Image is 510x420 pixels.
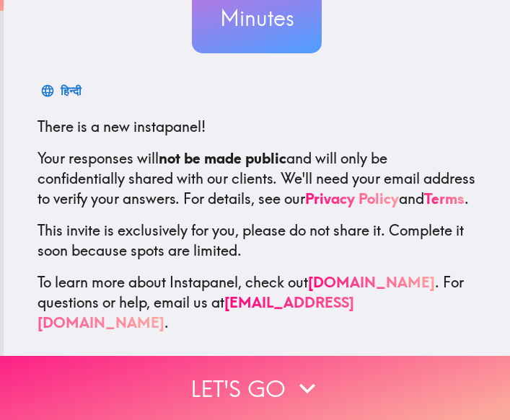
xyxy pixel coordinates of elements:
a: Terms [424,189,465,207]
p: To learn more about Instapanel, check out . For questions or help, email us at . [38,272,476,333]
a: [EMAIL_ADDRESS][DOMAIN_NAME] [38,293,354,331]
div: हिन्दी [61,81,82,101]
p: This invite is exclusively for you, please do not share it. Complete it soon because spots are li... [38,220,476,261]
p: Your responses will and will only be confidentially shared with our clients. We'll need your emai... [38,148,476,209]
a: Privacy Policy [305,189,399,207]
h3: Minutes [192,3,322,33]
b: not be made public [159,149,286,167]
span: There is a new instapanel! [38,117,206,135]
button: हिन्दी [38,76,87,105]
a: [DOMAIN_NAME] [308,273,435,291]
